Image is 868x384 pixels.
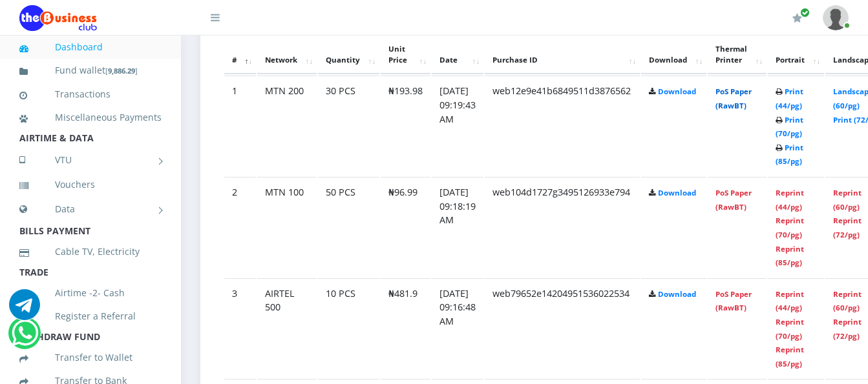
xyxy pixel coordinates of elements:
a: Reprint (70/pg) [776,216,804,239]
a: Airtime -2- Cash [19,278,162,308]
td: web104d1727g3495126933e794 [485,177,640,277]
img: User [823,5,849,30]
a: PoS Paper (RawBT) [715,86,752,110]
img: Logo [19,5,97,31]
td: ₦481.9 [381,278,430,378]
a: Chat for support [9,299,40,320]
th: Thermal Printer: activate to sort column ascending [708,35,767,75]
td: AIRTEL 500 [257,278,317,378]
th: Date: activate to sort column ascending [432,35,483,75]
a: Reprint (60/pg) [833,289,862,313]
a: Cable TV, Electricity [19,237,162,267]
td: 3 [224,278,256,378]
td: 2 [224,177,256,277]
td: 50 PCS [318,177,379,277]
a: Fund wallet[9,886.29] [19,56,162,86]
a: Transactions [19,79,162,109]
td: [DATE] 09:16:48 AM [432,278,483,378]
td: 10 PCS [318,278,379,378]
a: VTU [19,144,162,176]
a: Reprint (85/pg) [776,244,804,268]
th: Unit Price: activate to sort column ascending [381,35,430,75]
a: Reprint (85/pg) [776,345,804,369]
a: Download [658,86,696,96]
td: 1 [224,76,256,176]
a: Reprint (60/pg) [833,188,862,212]
a: Reprint (44/pg) [776,289,804,313]
th: Network: activate to sort column ascending [257,35,317,75]
small: [ ] [105,66,138,76]
td: 30 PCS [318,76,379,176]
a: Download [658,188,696,197]
td: web79652e14204951536022534 [485,278,640,378]
th: Purchase ID: activate to sort column ascending [485,35,640,75]
a: PoS Paper (RawBT) [715,188,752,212]
a: Miscellaneous Payments [19,103,162,132]
a: Vouchers [19,170,162,199]
a: Reprint (70/pg) [776,317,804,341]
a: Transfer to Wallet [19,343,162,372]
i: Renew/Upgrade Subscription [792,13,802,23]
span: Renew/Upgrade Subscription [800,8,810,17]
a: Print (70/pg) [776,115,803,139]
td: ₦193.98 [381,76,430,176]
a: Reprint (72/pg) [833,216,862,239]
td: MTN 100 [257,177,317,277]
a: Reprint (44/pg) [776,188,804,212]
a: Chat for support [12,327,38,349]
a: Dashboard [19,32,162,62]
a: Reprint (72/pg) [833,317,862,341]
a: Register a Referral [19,301,162,331]
th: Quantity: activate to sort column ascending [318,35,379,75]
th: Portrait: activate to sort column ascending [768,35,824,75]
a: Data [19,193,162,225]
a: Download [658,289,696,299]
a: Print (85/pg) [776,143,803,167]
th: Download: activate to sort column ascending [641,35,706,75]
td: [DATE] 09:19:43 AM [432,76,483,176]
td: MTN 200 [257,76,317,176]
b: 9,886.29 [108,66,135,76]
td: web12e9e41b6849511d3876562 [485,76,640,176]
th: #: activate to sort column descending [224,35,256,75]
a: Print (44/pg) [776,86,803,110]
td: ₦96.99 [381,177,430,277]
a: PoS Paper (RawBT) [715,289,752,313]
td: [DATE] 09:18:19 AM [432,177,483,277]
